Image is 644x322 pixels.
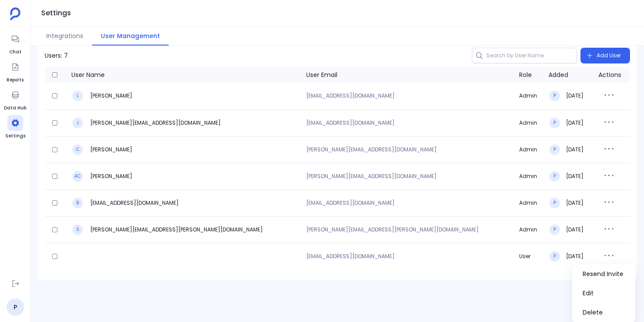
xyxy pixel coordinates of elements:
h3: [DATE] [566,146,584,153]
p: P [553,200,556,206]
p: Users: 7 [45,51,68,60]
p: P [553,120,556,126]
span: Data Hub [4,105,26,112]
img: petavue logo [10,7,21,21]
p: C [76,147,79,152]
span: Chat [7,49,23,56]
div: User Email [306,70,337,79]
span: Reports [7,77,24,84]
p: P [553,174,556,179]
h3: [PERSON_NAME] [89,173,132,180]
span: Add User [597,49,621,63]
p: [EMAIL_ADDRESS][DOMAIN_NAME] [306,120,512,126]
td: Admin [516,136,545,163]
h3: [DATE] [566,253,584,260]
h3: [DATE] [566,173,584,180]
p: [PERSON_NAME][EMAIL_ADDRESS][DOMAIN_NAME] [306,147,512,152]
button: Integrations [38,27,92,45]
p: P [553,147,556,152]
h3: [PERSON_NAME] [89,92,132,99]
td: Admin [516,216,545,243]
div: Actions [598,70,621,79]
h1: Settings [41,7,71,19]
td: Admin [516,109,545,136]
h3: [PERSON_NAME] [89,146,132,153]
p: AC [74,174,81,179]
p: S [76,227,79,232]
p: [PERSON_NAME][EMAIL_ADDRESS][DOMAIN_NAME] [306,174,512,179]
a: Settings [5,115,25,140]
a: Data Hub [4,87,26,112]
span: Settings [5,133,25,140]
a: Reports [7,59,24,84]
h3: [PERSON_NAME][EMAIL_ADDRESS][PERSON_NAME][DOMAIN_NAME] [89,226,263,233]
h3: [DATE] [566,119,584,126]
a: P [7,298,24,316]
td: User [516,243,545,269]
div: Role [519,70,532,79]
p: P [553,93,556,98]
p: L [77,93,79,98]
button: Add User [580,48,630,63]
p: J [77,120,79,126]
h3: [EMAIL_ADDRESS][DOMAIN_NAME] [89,199,179,206]
td: Admin [516,83,545,109]
div: Added [548,70,568,79]
p: P [553,254,556,259]
h3: [DATE] [566,92,584,99]
p: [EMAIL_ADDRESS][DOMAIN_NAME] [306,93,512,98]
button: User Management [92,27,169,45]
td: Admin [516,163,545,189]
p: P [553,227,556,232]
h3: [PERSON_NAME][EMAIL_ADDRESS][DOMAIN_NAME] [89,119,221,126]
button: Resend Invite [572,264,635,283]
button: Edit [572,283,635,303]
p: [EMAIL_ADDRESS][DOMAIN_NAME] [306,200,512,206]
button: Delete [572,303,635,322]
h3: [DATE] [566,199,584,206]
a: Chat [7,31,23,56]
p: [EMAIL_ADDRESS][DOMAIN_NAME] [306,254,512,259]
div: User Name [71,70,105,79]
p: [PERSON_NAME][EMAIL_ADDRESS][PERSON_NAME][DOMAIN_NAME] [306,227,512,232]
input: Search by User Name [472,48,577,63]
p: B [76,200,79,206]
td: Admin [516,189,545,216]
h3: [DATE] [566,226,584,233]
